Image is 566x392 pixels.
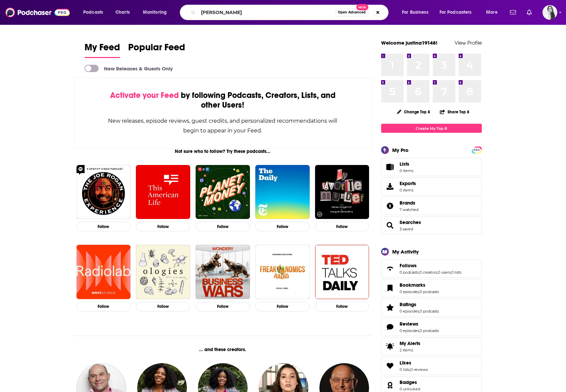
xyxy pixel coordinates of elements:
div: Search podcasts, credits, & more... [186,5,395,20]
span: PRO [473,148,481,153]
button: open menu [435,7,481,18]
span: 2 items [400,348,420,352]
span: Ratings [400,301,416,307]
a: Reviews [400,321,439,327]
span: Reviews [381,318,482,336]
span: Bookmarks [400,282,425,288]
a: Welcome justina19148! [381,40,438,46]
span: Lists [400,161,409,167]
span: For Podcasters [440,8,472,17]
img: Radiolab [76,245,131,299]
img: This American Life [136,165,190,219]
a: 3 saved [400,227,413,231]
span: Badges [400,379,417,385]
span: Activate your Feed [110,90,179,100]
span: Likes [381,357,482,375]
div: My Pro [392,147,409,153]
div: Not sure who to follow? Try these podcasts... [74,149,372,154]
span: Podcasts [83,8,103,17]
a: Likes [383,361,397,371]
a: 0 unlocked [400,387,420,391]
a: 0 podcasts [420,309,439,314]
span: Logged in as justina19148 [543,5,557,20]
span: Follows [400,263,417,269]
button: Change Top 8 [393,108,434,116]
a: Popular Feed [128,42,185,58]
a: My Alerts [381,337,482,355]
span: , [419,309,420,314]
button: Follow [136,302,190,312]
a: Business Wars [196,245,250,299]
a: Follows [400,263,461,269]
a: Charts [111,7,134,18]
button: Follow [136,222,190,231]
a: 0 episodes [400,289,419,294]
a: Ratings [383,303,397,312]
a: Follows [383,264,397,273]
button: Open AdvancedNew [335,8,369,16]
button: Follow [196,302,250,312]
span: , [419,289,420,294]
img: Planet Money [196,165,250,219]
a: 0 users [438,270,451,275]
a: Searches [400,219,421,225]
a: The Daily [255,165,310,219]
img: TED Talks Daily [315,245,369,299]
span: Likes [400,360,411,366]
span: 0 items [400,188,416,192]
img: Podchaser - Follow, Share and Rate Podcasts [5,6,70,19]
span: My Alerts [400,340,420,346]
button: Follow [76,222,131,231]
a: 0 episodes [400,328,419,333]
button: open menu [138,7,175,18]
a: Likes [400,360,428,366]
span: , [419,328,420,333]
a: 0 lists [451,270,461,275]
a: 0 podcasts [420,328,439,333]
button: open menu [397,7,437,18]
span: Bookmarks [381,279,482,297]
span: My Feed [85,42,120,57]
span: More [486,8,498,17]
a: Exports [381,177,482,195]
span: My Alerts [383,342,397,351]
a: Reviews [383,322,397,332]
img: Ologies with Alie Ward [136,245,190,299]
a: 0 reviews [410,367,428,372]
button: Follow [315,302,369,312]
a: Badges [383,381,397,390]
a: 0 creators [419,270,437,275]
a: Create My Top 8 [381,124,482,133]
span: Popular Feed [128,42,185,57]
button: Follow [196,222,250,231]
button: Show profile menu [543,5,557,20]
button: Follow [315,222,369,231]
a: 0 lists [400,367,410,372]
img: Freakonomics Radio [255,245,310,299]
div: New releases, episode reviews, guest credits, and personalized recommendations will begin to appe... [108,116,338,135]
img: User Profile [543,5,557,20]
span: Exports [383,182,397,191]
a: My Favorite Murder with Karen Kilgariff and Georgia Hardstark [315,165,369,219]
a: New Releases & Guests Only [85,65,173,72]
a: PRO [473,147,481,152]
button: Follow [255,222,310,231]
span: Monitoring [143,8,167,17]
span: , [437,270,438,275]
span: Reviews [400,321,418,327]
span: Brands [381,197,482,215]
div: by following Podcasts, Creators, Lists, and other Users! [108,91,338,110]
img: The Joe Rogan Experience [76,165,131,219]
button: Follow [255,302,310,312]
a: Bookmarks [383,283,397,293]
span: Follows [381,260,482,278]
a: Ratings [400,301,439,307]
span: Lists [400,161,413,167]
div: ... and these creators. [74,347,372,352]
span: Exports [400,180,416,186]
